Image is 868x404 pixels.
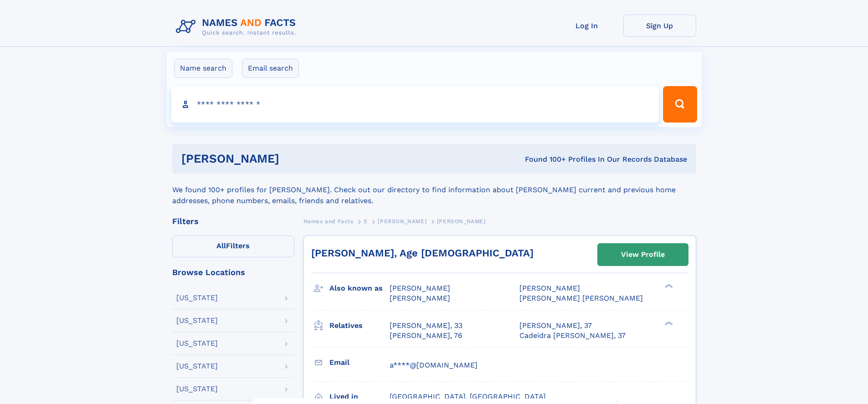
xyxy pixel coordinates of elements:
[519,331,626,341] a: Cadeidra [PERSON_NAME], 37
[663,283,673,289] div: ❯
[216,241,226,250] span: All
[550,15,623,37] a: Log In
[390,321,462,331] a: [PERSON_NAME], 33
[172,174,696,206] div: We found 100+ profiles for [PERSON_NAME]. Check out our directory to find information about [PERS...
[402,154,687,164] div: Found 100+ Profiles In Our Records Database
[172,15,303,39] img: Logo Names and Facts
[176,340,218,347] div: [US_STATE]
[364,218,368,225] span: S
[176,317,218,324] div: [US_STATE]
[437,218,486,225] span: [PERSON_NAME]
[378,218,426,225] span: [PERSON_NAME]
[172,217,294,225] div: Filters
[621,244,665,265] div: View Profile
[519,294,643,302] span: [PERSON_NAME] [PERSON_NAME]
[329,355,390,370] h3: Email
[390,392,546,401] span: [GEOGRAPHIC_DATA], [GEOGRAPHIC_DATA]
[176,385,218,393] div: [US_STATE]
[181,153,402,164] h1: [PERSON_NAME]
[172,235,294,257] label: Filters
[663,320,673,326] div: ❯
[176,294,218,302] div: [US_STATE]
[598,244,688,266] a: View Profile
[364,215,368,227] a: S
[174,59,232,78] label: Name search
[171,86,659,123] input: search input
[303,215,354,227] a: Names and Facts
[390,284,450,292] span: [PERSON_NAME]
[311,247,534,259] a: [PERSON_NAME], Age [DEMOGRAPHIC_DATA]
[390,294,450,302] span: [PERSON_NAME]
[329,281,390,296] h3: Also known as
[378,215,426,227] a: [PERSON_NAME]
[172,268,294,276] div: Browse Locations
[519,321,592,331] a: [PERSON_NAME], 37
[663,86,697,123] button: Search Button
[390,331,462,341] a: [PERSON_NAME], 76
[623,15,696,37] a: Sign Up
[176,363,218,370] div: [US_STATE]
[519,284,580,292] span: [PERSON_NAME]
[329,318,390,333] h3: Relatives
[242,59,299,78] label: Email search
